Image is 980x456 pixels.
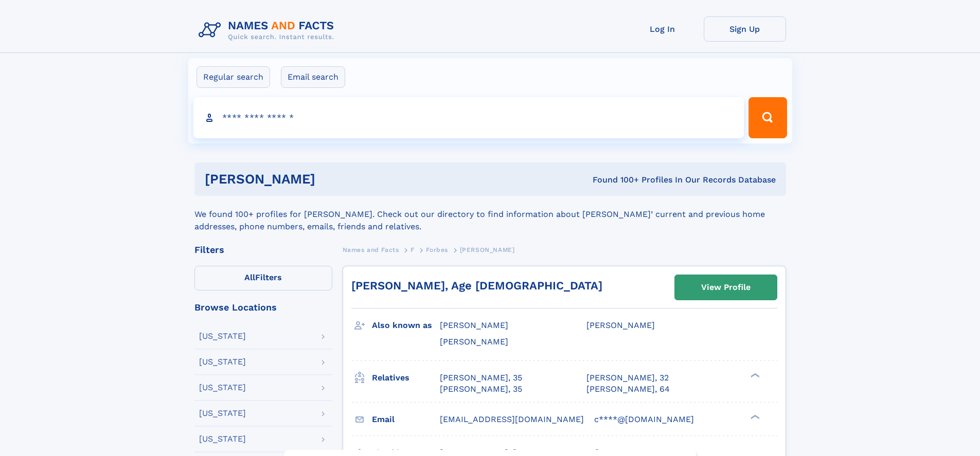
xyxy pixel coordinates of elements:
a: F [411,243,415,256]
div: [US_STATE] [199,384,246,392]
a: Names and Facts [343,243,399,256]
span: Forbes [426,246,448,253]
div: [US_STATE] [199,409,246,417]
span: [PERSON_NAME] [460,246,515,253]
a: Forbes [426,243,448,256]
button: Search Button [749,97,787,138]
a: [PERSON_NAME], 35 [440,372,522,384]
label: Regular search [197,66,270,88]
div: We found 100+ profiles for [PERSON_NAME]. Check out our directory to find information about [PERS... [194,196,786,233]
span: [PERSON_NAME] [586,320,655,330]
a: Log In [621,16,704,42]
div: Browse Locations [194,303,332,312]
h3: Relatives [372,369,440,387]
div: ❯ [748,372,760,378]
label: Email search [281,66,345,88]
a: View Profile [675,275,777,300]
h1: [PERSON_NAME] [205,173,454,186]
div: Filters [194,245,332,254]
h3: Email [372,411,440,428]
span: [PERSON_NAME] [440,337,508,346]
div: Found 100+ Profiles In Our Records Database [454,174,776,186]
div: [US_STATE] [199,435,246,443]
span: F [411,246,415,253]
a: [PERSON_NAME], 35 [440,384,522,395]
h3: Also known as [372,317,440,334]
div: [US_STATE] [199,358,246,366]
input: search input [193,97,744,138]
div: View Profile [701,276,751,299]
img: Logo Names and Facts [194,16,343,44]
a: [PERSON_NAME], 32 [586,372,669,384]
span: [EMAIL_ADDRESS][DOMAIN_NAME] [440,414,584,424]
div: ❯ [748,413,760,420]
span: All [244,272,255,282]
label: Filters [194,266,332,290]
a: [PERSON_NAME], Age [DEMOGRAPHIC_DATA] [351,279,602,292]
a: [PERSON_NAME], 64 [586,384,670,395]
span: [PERSON_NAME] [440,320,508,330]
div: [US_STATE] [199,332,246,340]
a: Sign Up [704,16,786,42]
